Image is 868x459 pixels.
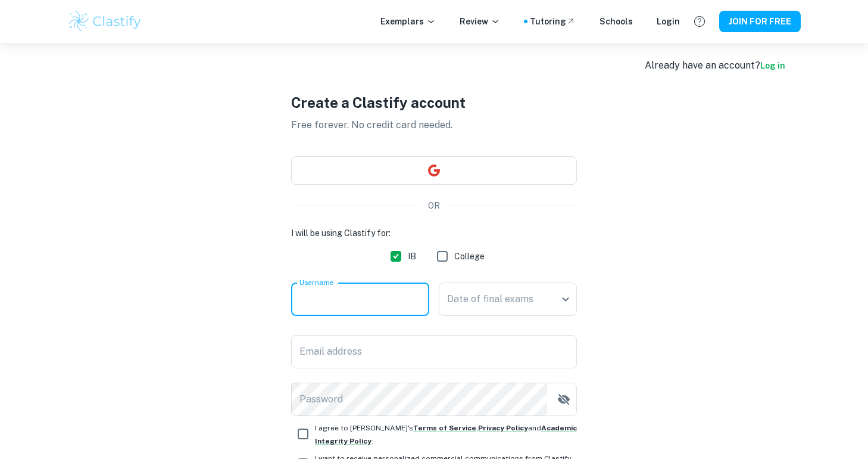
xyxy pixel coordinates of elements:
[460,15,500,28] p: Review
[299,277,333,287] label: Username
[67,10,143,33] img: Clastify logo
[380,15,436,28] p: Exemplars
[454,250,485,263] span: College
[600,15,633,28] a: Schools
[315,424,577,445] span: I agree to [PERSON_NAME]'s , and .
[530,15,576,28] a: Tutoring
[291,92,577,113] h1: Create a Clastify account
[478,424,528,432] a: Privacy Policy
[657,15,680,28] a: Login
[291,118,577,132] p: Free forever. No credit card needed.
[408,250,416,263] span: IB
[291,227,577,240] h6: I will be using Clastify for:
[428,199,440,212] p: OR
[645,58,785,73] div: Already have an account?
[413,424,476,432] a: Terms of Service
[760,61,785,70] a: Log in
[719,11,801,32] button: JOIN FOR FREE
[689,11,710,32] button: Help and Feedback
